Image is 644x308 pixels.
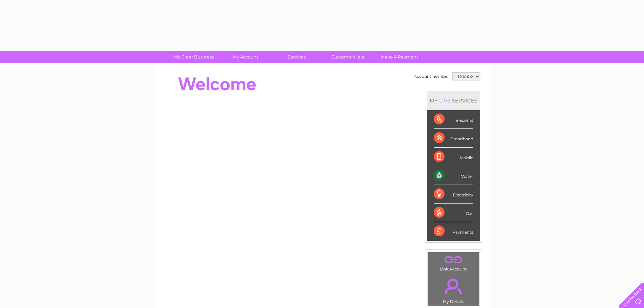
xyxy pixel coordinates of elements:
[427,252,480,273] td: Link Account
[429,275,478,298] a: .
[434,222,473,240] div: Payments
[434,110,473,129] div: Telecoms
[438,97,452,104] div: LIVE
[434,166,473,185] div: Water
[269,51,325,63] a: Services
[412,71,451,82] td: Account number
[372,51,427,63] a: Make A Payment
[434,185,473,204] div: Electricity
[427,273,480,306] td: My Details
[166,51,222,63] a: My Clear Business
[434,148,473,166] div: Mobile
[217,51,273,63] a: My Account
[434,204,473,222] div: Gas
[429,254,478,266] a: .
[320,51,376,63] a: Customer Help
[427,91,480,110] div: MY SERVICES
[434,129,473,147] div: Broadband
